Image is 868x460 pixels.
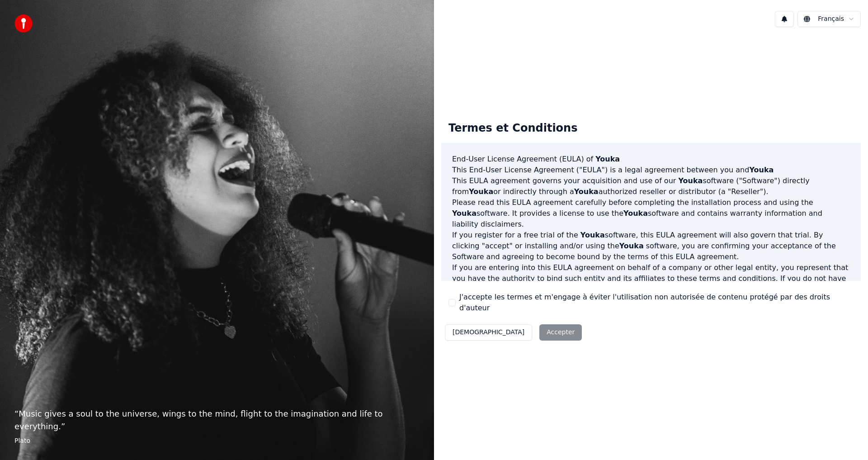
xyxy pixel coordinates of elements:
[459,292,854,313] label: J'accepte les termes et m'engage à éviter l'utilisation non autorisée de contenu protégé par des ...
[469,187,493,196] span: Youka
[619,242,644,250] span: Youka
[595,155,620,163] span: Youka
[574,187,599,196] span: Youka
[14,14,33,33] img: youka
[452,154,850,165] h3: End-User License Agreement (EULA) of
[452,262,850,306] p: If you are entering into this EULA agreement on behalf of a company or other legal entity, you re...
[452,197,850,230] p: Please read this EULA agreement carefully before completing the installation process and using th...
[580,231,605,239] span: Youka
[452,230,850,262] p: If you register for a free trial of the software, this EULA agreement will also govern that trial...
[749,166,774,174] span: Youka
[14,408,420,433] p: “ Music gives a soul to the universe, wings to the mind, flight to the imagination and life to ev...
[441,114,585,143] div: Termes et Conditions
[452,175,850,197] p: This EULA agreement governs your acquisition and use of our software ("Software") directly from o...
[452,209,476,218] span: Youka
[678,176,703,185] span: Youka
[14,436,420,446] footer: Plato
[452,165,850,175] p: This End-User License Agreement ("EULA") is a legal agreement between you and
[623,209,648,218] span: Youka
[445,324,532,341] button: [DEMOGRAPHIC_DATA]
